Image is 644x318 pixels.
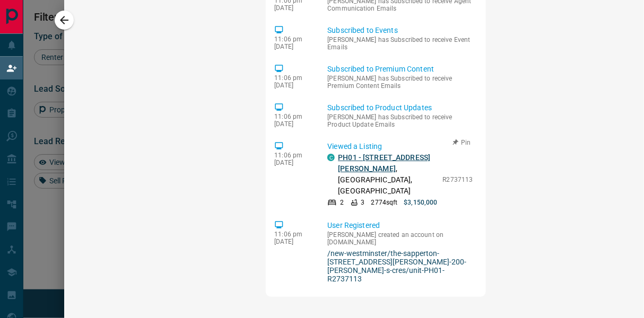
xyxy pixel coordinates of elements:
[274,36,311,43] p: 11:06 pm
[274,82,311,89] p: [DATE]
[274,238,311,245] p: [DATE]
[338,153,430,173] a: PH01 - [STREET_ADDRESS][PERSON_NAME]
[274,159,311,166] p: [DATE]
[340,198,344,207] p: 2
[327,102,473,113] p: Subscribed to Product Updates
[327,231,473,246] p: [PERSON_NAME] created an account on [DOMAIN_NAME]
[274,113,311,120] p: 11:06 pm
[274,152,311,159] p: 11:06 pm
[327,64,473,75] p: Subscribed to Premium Content
[327,154,335,161] div: condos.ca
[338,152,437,197] p: , [GEOGRAPHIC_DATA], [GEOGRAPHIC_DATA]
[327,75,473,90] p: [PERSON_NAME] has Subscribed to receive Premium Content Emails
[274,4,311,12] p: [DATE]
[404,198,438,207] p: $3,150,000
[447,138,477,147] button: Pin
[327,36,473,51] p: [PERSON_NAME] has Subscribed to receive Event Emails
[274,43,311,50] p: [DATE]
[361,198,365,207] p: 3
[327,141,473,152] p: Viewed a Listing
[327,25,473,36] p: Subscribed to Events
[327,220,473,231] p: User Registered
[371,198,398,207] p: 2774 sqft
[327,113,473,128] p: [PERSON_NAME] has Subscribed to receive Product Update Emails
[327,249,473,283] a: /new-westminster/the-sapperton-[STREET_ADDRESS][PERSON_NAME]-200-[PERSON_NAME]-s-cres/unit-PH01-R...
[274,74,311,82] p: 11:06 pm
[274,231,311,238] p: 11:06 pm
[274,120,311,128] p: [DATE]
[443,175,473,184] p: R2737113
